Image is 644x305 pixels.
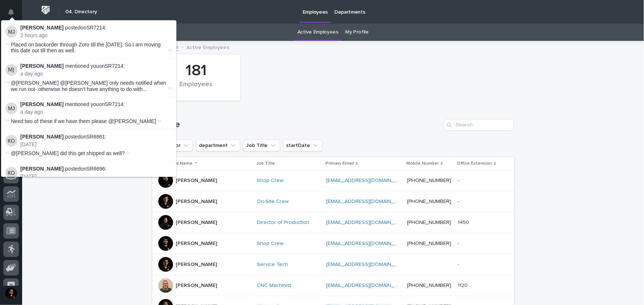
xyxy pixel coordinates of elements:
strong: [PERSON_NAME] [20,166,63,172]
p: posted on SR6861 : [20,134,172,140]
p: Mobile Number [406,159,439,168]
button: users-avatar [3,286,19,301]
img: Mike Johnson [6,26,17,38]
span: Placed on backorder through Zoro till the [DATE]. So I am moving this date out till then as well. [11,42,161,54]
a: Shop Crew [257,178,283,184]
span: Need two of these if we have them please @[PERSON_NAME] [11,118,156,124]
input: Search [444,119,514,131]
a: Director of Production [257,220,309,226]
p: [PERSON_NAME] [176,199,217,205]
h2: 04. Directory [65,9,97,15]
a: [PHONE_NUMBER] [407,241,451,246]
a: [PHONE_NUMBER] [407,220,451,225]
p: a day ago [20,109,172,115]
p: [DATE] [20,141,172,148]
p: Active Employees [187,43,230,51]
a: [EMAIL_ADDRESS][DOMAIN_NAME] [326,220,410,225]
p: mentioned you on SR7214 : [20,101,172,108]
span: @[PERSON_NAME] did this get shipped as well? [11,150,125,156]
p: Office Extension [457,159,492,168]
tr: [PERSON_NAME]Shop Crew [EMAIL_ADDRESS][DOMAIN_NAME] [PHONE_NUMBER]-- [152,170,514,191]
a: My Profile [345,24,369,41]
h1: People [152,119,441,130]
a: CNC Machinist [257,283,291,289]
a: [EMAIL_ADDRESS][DOMAIN_NAME] [326,241,410,246]
p: [PERSON_NAME] [176,220,217,226]
button: Job Title [243,140,280,151]
a: [PHONE_NUMBER] [407,178,451,183]
p: [DATE] [20,173,172,180]
button: Notifications [3,4,19,20]
a: Active Employees [297,24,338,41]
span: @[PERSON_NAME] @[PERSON_NAME] only needs notified when we run out- otherwise he doesn't have anyt... [11,80,167,92]
p: Job Title [256,159,275,168]
p: [PERSON_NAME] [176,283,217,289]
a: [PHONE_NUMBER] [407,199,451,204]
p: - [458,197,461,205]
a: [PHONE_NUMBER] [407,283,451,288]
a: Service Tech [257,262,288,268]
p: Primary Email [326,159,354,168]
p: 1450 [458,218,471,226]
p: 2 hours ago [20,32,172,39]
div: Notifications [9,9,19,21]
p: posted on SR6696 : [20,166,172,172]
strong: [PERSON_NAME] [20,134,63,140]
img: Matt Jarvis [6,64,17,76]
strong: [PERSON_NAME] [20,63,63,69]
tr: [PERSON_NAME]Shop Crew [EMAIL_ADDRESS][DOMAIN_NAME] [PHONE_NUMBER]-- [152,233,514,254]
tr: [PERSON_NAME]Director of Production [EMAIL_ADDRESS][DOMAIN_NAME] [PHONE_NUMBER]14501450 [152,212,514,233]
p: - [458,176,461,184]
img: Ken Overmyer [6,167,17,179]
strong: [PERSON_NAME] [20,101,63,107]
img: Ken Overmyer [6,135,17,147]
tr: [PERSON_NAME]On-Site Crew [EMAIL_ADDRESS][DOMAIN_NAME] [PHONE_NUMBER]-- [152,191,514,212]
p: [PERSON_NAME] [176,262,217,268]
p: [PERSON_NAME] [176,178,217,184]
a: [EMAIL_ADDRESS][DOMAIN_NAME] [326,262,410,267]
p: a day ago [20,71,172,77]
p: [PERSON_NAME] [176,241,217,247]
button: department [196,140,240,151]
tr: [PERSON_NAME]CNC Machinist [EMAIL_ADDRESS][DOMAIN_NAME] [PHONE_NUMBER]11201120 [152,275,514,296]
a: Shop Crew [257,241,283,247]
tr: [PERSON_NAME]Service Tech [EMAIL_ADDRESS][DOMAIN_NAME] -- [152,254,514,275]
p: - [458,239,461,247]
p: - [458,260,461,268]
a: [EMAIL_ADDRESS][DOMAIN_NAME] [326,283,410,288]
a: [EMAIL_ADDRESS][DOMAIN_NAME] [326,199,410,204]
div: Employees [165,81,228,96]
strong: [PERSON_NAME] [20,25,63,31]
img: Workspace Logo [39,3,52,17]
p: mentioned you on SR7214 : [20,63,172,69]
a: [EMAIL_ADDRESS][DOMAIN_NAME] [326,178,410,183]
p: posted on SR7214 : [20,25,172,31]
a: On-Site Crew [257,199,289,205]
p: 1120 [458,281,469,289]
img: Mike Johnson [6,102,17,114]
div: 181 [165,62,228,80]
button: startDate [283,140,323,151]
